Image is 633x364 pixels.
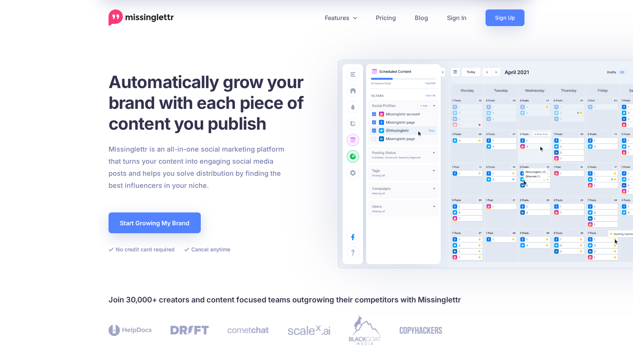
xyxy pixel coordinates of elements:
[109,245,175,254] li: No credit card required
[109,143,285,192] p: Missinglettr is an all-in-one social marketing platform that turns your content into engaging soc...
[184,245,230,254] li: Cancel anytime
[366,9,405,26] a: Pricing
[109,294,524,306] h4: Join 30,000+ creators and content focused teams outgrowing their competitors with Missinglettr
[405,9,438,26] a: Blog
[109,212,201,233] a: Start Growing My Brand
[109,71,322,134] h1: Automatically grow your brand with each piece of content you publish
[109,9,174,26] a: Home
[438,9,476,26] a: Sign In
[486,9,524,26] a: Sign Up
[315,9,366,26] a: Features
